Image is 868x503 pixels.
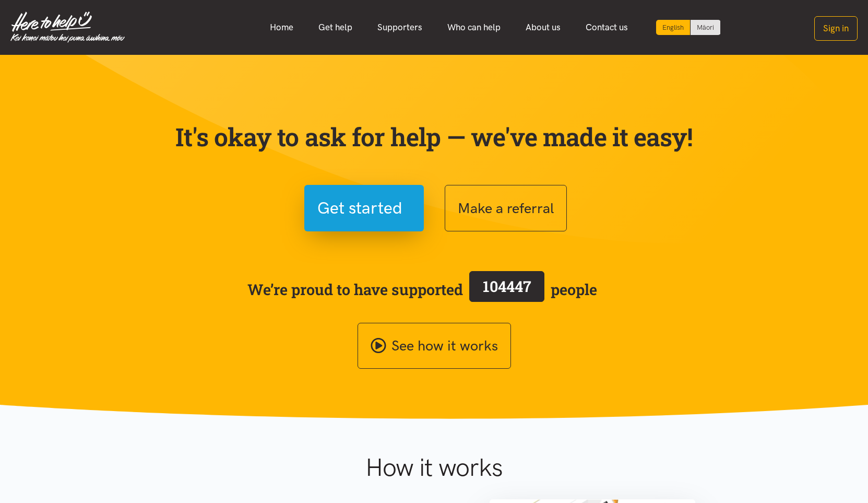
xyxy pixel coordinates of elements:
[513,16,573,39] a: About us
[445,185,567,231] button: Make a referral
[317,195,402,221] span: Get started
[306,16,365,39] a: Get help
[691,20,720,35] a: Switch to Te Reo Māori
[264,452,604,483] h1: How it works
[814,16,858,41] button: Sign in
[365,16,435,39] a: Supporters
[656,20,721,35] div: Language toggle
[358,323,511,369] a: See how it works
[257,16,306,39] a: Home
[247,269,597,310] span: We’re proud to have supported people
[463,269,551,310] a: 104447
[435,16,513,39] a: Who can help
[573,16,640,39] a: Contact us
[483,276,531,296] span: 104447
[10,11,125,43] img: Home
[304,185,424,231] button: Get started
[173,122,695,152] p: It's okay to ask for help — we've made it easy!
[656,20,691,35] div: Current language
